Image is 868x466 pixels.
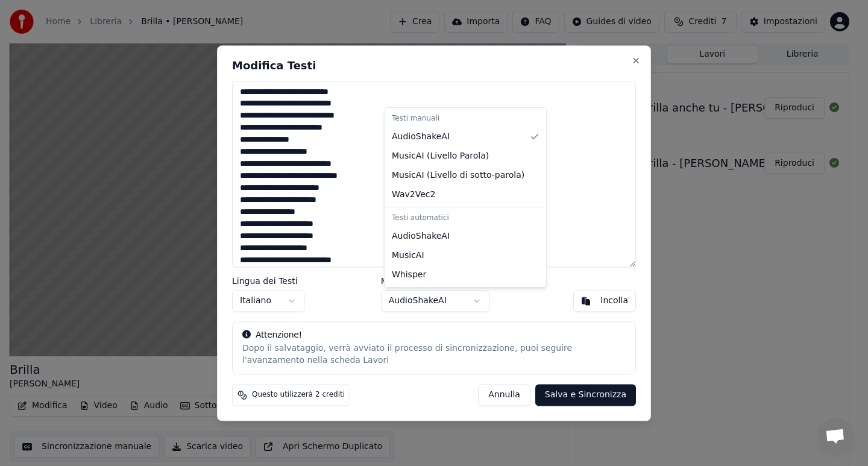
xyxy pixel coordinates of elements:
span: MusicAI ( Livello Parola ) [392,150,489,162]
span: Wav2Vec2 [392,189,435,201]
span: AudioShakeAI [392,131,450,143]
span: MusicAI ( Livello di sotto-parola ) [392,169,524,181]
div: Testi manuali [387,110,544,127]
span: MusicAI [392,250,424,262]
span: AudioShakeAI [392,230,450,242]
div: Testi automatici [387,210,544,227]
span: Whisper [392,269,426,281]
